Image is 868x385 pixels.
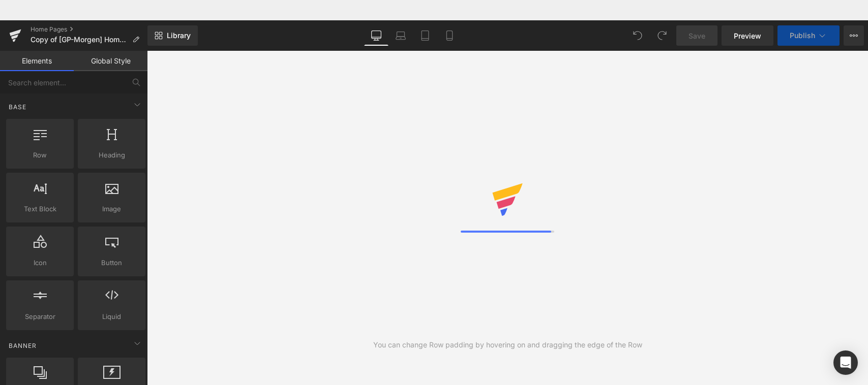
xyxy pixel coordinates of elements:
a: Home Pages [31,25,147,34]
a: Laptop [388,25,413,46]
button: More [844,25,864,46]
a: Global Style [74,51,147,71]
span: Button [81,258,142,268]
a: Mobile [437,25,462,46]
span: Base [8,102,27,112]
a: Preview [722,25,773,46]
button: Undo [627,25,648,46]
span: Image [81,204,142,214]
span: Liquid [81,311,142,322]
span: Separator [9,311,71,322]
span: Save [689,30,705,41]
button: Redo [652,25,672,46]
span: Row [9,150,71,161]
div: You can change Row padding by hovering on and dragging the edge of the Row [373,339,642,350]
span: Library [167,31,191,40]
a: New Library [147,25,198,46]
span: Preview [734,30,761,41]
button: Publish [777,25,840,46]
a: Tablet [413,25,437,46]
span: Publish [790,31,815,40]
span: Copy of [GP-Morgen] Home Page - [DATE] 20:24:29 [31,36,128,44]
span: Icon [9,258,71,268]
a: Desktop [364,25,388,46]
span: Heading [81,150,142,161]
span: Banner [8,341,38,350]
span: Text Block [9,204,71,214]
div: Open Intercom Messenger [833,350,858,375]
